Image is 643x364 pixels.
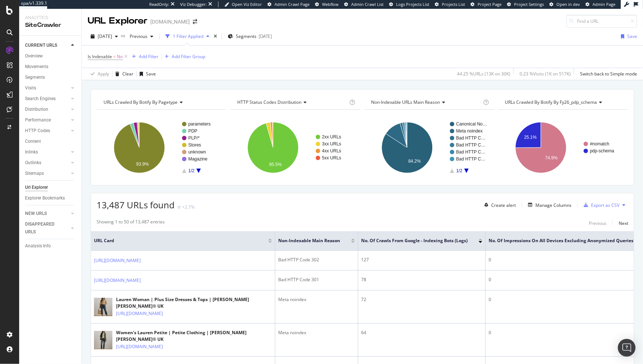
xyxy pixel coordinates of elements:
span: Projects List [442,1,465,7]
div: NEW URLS [25,210,47,218]
div: Overview [25,52,43,60]
text: Bad HTTP C… [456,149,486,155]
a: Logs Projects List [389,1,429,7]
div: Meta noindex [278,329,355,336]
button: Next [619,219,628,227]
div: Movements [25,63,48,71]
div: Open Intercom Messenger [618,339,636,357]
span: HTTP Status Codes Distribution [237,99,301,105]
div: 44.25 % URLs ( 13K on 30K ) [457,71,510,77]
button: Create alert [481,199,516,211]
a: Sitemaps [25,170,69,177]
text: 5xx URLs [322,155,341,160]
button: Apply [88,68,109,80]
a: Webflow [315,1,339,7]
text: 2xx URLs [322,134,341,139]
button: Switch back to Simple mode [577,68,637,80]
div: Save [627,33,637,39]
a: Performance [25,116,69,124]
div: Women's Lauren Petite | Petite Clothing | [PERSON_NAME] [PERSON_NAME]® UK [116,329,272,343]
a: [URL][DOMAIN_NAME] [116,310,163,317]
span: vs [121,32,127,39]
svg: A chart. [230,116,359,180]
div: Showing 1 to 50 of 13,487 entries [97,219,165,227]
button: Clear [112,68,133,80]
span: Admin Page [593,1,615,7]
div: Add Filter Group [172,53,205,60]
text: Bad HTTP C… [456,142,486,148]
div: Search Engines [25,95,56,103]
a: Segments [25,74,76,81]
span: Non-Indexable Main Reason [278,237,340,244]
span: 13,487 URLs found [97,199,175,211]
h4: URLs Crawled By Botify By pagetype [102,96,220,108]
div: Save [146,71,156,77]
span: Open in dev [556,1,580,7]
span: No. of Crawls from Google - Indexing Bots (Logs) [361,237,468,244]
span: URLs Crawled By Botify By pagetype [104,99,178,105]
span: Project Page [478,1,502,7]
svg: A chart. [498,116,627,180]
a: Url Explorer [25,184,76,191]
svg: A chart. [364,116,493,180]
text: Meta noindex [456,128,483,134]
text: 3xx URLs [322,141,341,146]
a: Distribution [25,106,69,113]
div: SiteCrawler [25,21,76,29]
div: Add Filter [139,53,158,60]
div: Distribution [25,106,48,113]
a: Project Page [471,1,502,7]
text: pdp-schema [590,148,614,153]
svg: A chart. [97,116,226,180]
a: Analysis Info [25,242,76,250]
button: Manage Columns [525,201,572,209]
div: Meta noindex [278,296,355,303]
div: [DOMAIN_NAME] [150,18,190,25]
button: Segments[DATE] [225,31,275,42]
span: Non-Indexable URLs Main Reason [371,99,440,105]
a: CURRENT URLS [25,42,69,49]
a: Open Viz Editor [224,1,262,7]
img: main image [94,296,112,318]
text: Canonical No… [456,121,487,127]
div: Analysis Info [25,242,51,250]
div: ReadOnly: [149,1,169,7]
button: Previous [589,219,607,227]
text: 1/2 [188,168,195,173]
div: CURRENT URLS [25,42,57,49]
a: Outlinks [25,159,69,167]
span: URL Card [94,237,266,244]
a: Overview [25,52,76,60]
a: [URL][DOMAIN_NAME] [94,277,141,284]
h4: HTTP Status Codes Distribution [236,96,348,108]
span: Webflow [322,1,339,7]
span: No [117,52,123,62]
text: 93.9% [136,162,149,167]
div: Outlinks [25,159,41,167]
a: Inlinks [25,148,69,156]
text: 74.9% [545,156,558,161]
button: Add Filter [129,52,158,61]
a: Visits [25,84,69,92]
div: 72 [361,296,482,303]
span: Previous [127,33,147,39]
div: 1 Filter Applied [173,33,203,39]
span: = [113,53,116,60]
span: Open Viz Editor [232,1,262,7]
span: URLs Crawled By Botify By fy26_pdp_schema [505,99,597,105]
div: 64 [361,329,482,336]
div: Explorer Bookmarks [25,194,65,202]
span: Project Settings [514,1,544,7]
div: DISAPPEARED URLS [25,220,62,236]
span: Is Indexable [88,53,112,60]
button: [DATE] [88,31,121,42]
span: Segments [236,33,256,39]
a: DISAPPEARED URLS [25,220,69,236]
img: main image [94,329,112,351]
h4: URLs Crawled By Botify By fy26_pdp_schema [504,96,622,108]
div: Lauren Woman | Plus Size Dresses & Tops | [PERSON_NAME] [PERSON_NAME]® UK [116,296,272,310]
span: Admin Crawl List [351,1,384,7]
